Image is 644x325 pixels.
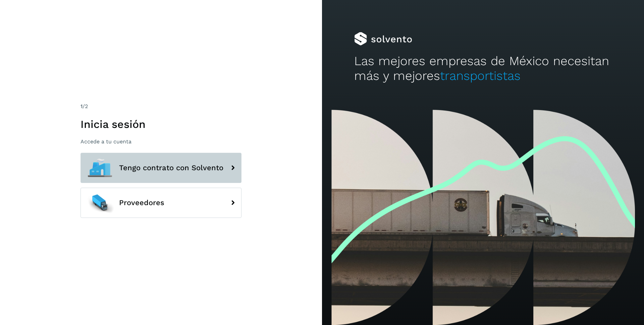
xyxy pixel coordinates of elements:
[80,153,241,183] button: Tengo contrato con Solvento
[440,68,521,83] span: transportistas
[119,199,164,207] span: Proveedores
[80,102,241,110] div: /2
[80,118,241,131] h1: Inicia sesión
[354,54,612,84] h2: Las mejores empresas de México necesitan más y mejores
[119,164,223,172] span: Tengo contrato con Solvento
[80,103,83,109] span: 1
[80,188,241,218] button: Proveedores
[80,138,241,145] p: Accede a tu cuenta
